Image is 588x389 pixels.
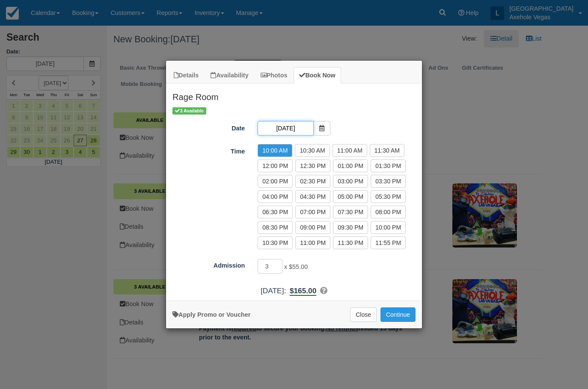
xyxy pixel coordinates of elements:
[258,175,293,188] label: 02:00 PM
[166,286,422,296] div: :
[258,159,293,172] label: 12:00 PM
[258,259,282,274] input: Admission
[295,159,330,172] label: 12:30 PM
[258,190,293,203] label: 04:00 PM
[371,206,406,218] label: 08:00 PM
[371,236,406,249] label: 11:55 PM
[333,221,368,234] label: 09:30 PM
[295,175,330,188] label: 02:30 PM
[258,206,293,218] label: 06:30 PM
[172,107,206,115] span: 3 Available
[333,144,367,157] label: 11:00 AM
[258,236,293,249] label: 10:30 PM
[166,258,251,270] label: Admission
[166,83,422,106] h2: Rage Room
[333,236,368,249] label: 11:30 PM
[371,159,406,172] label: 01:30 PM
[295,236,330,249] label: 11:00 PM
[350,307,377,322] button: Close
[371,221,406,234] label: 10:00 PM
[333,159,368,172] label: 01:00 PM
[290,286,316,296] b: $165.00
[294,67,341,84] a: Book Now
[333,190,368,203] label: 05:00 PM
[371,175,406,188] label: 03:30 PM
[295,221,330,234] label: 09:00 PM
[258,144,292,157] label: 10:00 AM
[166,144,251,156] label: Time
[172,311,250,318] a: Apply Voucher
[333,206,368,218] label: 07:30 PM
[205,67,254,84] a: Availability
[370,144,404,157] label: 11:30 AM
[295,206,330,218] label: 07:00 PM
[284,264,308,271] span: x $55.00
[261,286,284,295] span: [DATE]
[333,175,368,188] label: 03:00 PM
[380,307,416,322] button: Add to Booking
[166,83,422,296] div: Item Modal
[255,67,293,84] a: Photos
[258,221,293,234] label: 08:30 PM
[166,121,251,133] label: Date
[168,67,204,84] a: Details
[371,190,406,203] label: 05:30 PM
[295,144,330,157] label: 10:30 AM
[295,190,330,203] label: 04:30 PM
